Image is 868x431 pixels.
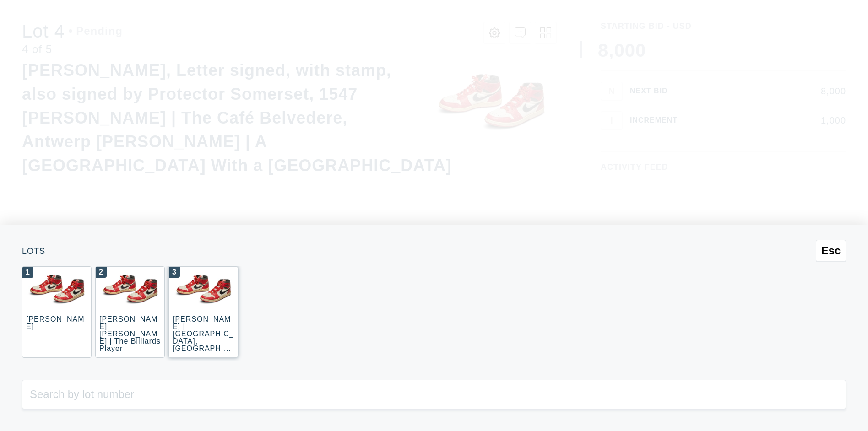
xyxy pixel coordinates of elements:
[22,267,33,278] div: 1
[99,315,161,352] div: [PERSON_NAME] [PERSON_NAME] | The Billiards Player
[169,267,180,278] div: 3
[22,380,846,409] input: Search by lot number
[173,315,234,389] div: [PERSON_NAME] | [GEOGRAPHIC_DATA], [GEOGRAPHIC_DATA] ([GEOGRAPHIC_DATA], [GEOGRAPHIC_DATA])
[22,247,846,255] div: Lots
[821,244,841,257] span: Esc
[816,240,846,262] button: Esc
[96,267,107,278] div: 2
[26,315,84,330] div: [PERSON_NAME]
